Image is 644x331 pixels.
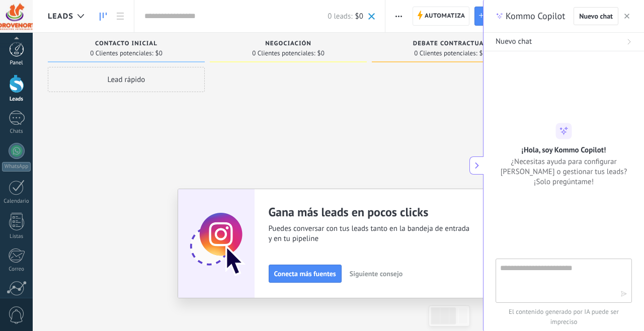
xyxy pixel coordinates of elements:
div: WhatsApp [2,162,31,172]
span: Nuevo chat [579,13,613,20]
div: Leads [2,96,31,103]
div: Contacto inicial [53,40,200,49]
div: Panel [2,60,31,66]
span: El contenido generado por IA puede ser impreciso [496,307,632,327]
span: Puedes conversar con tus leads tanto en la bandeja de entrada y en tu pipeline [269,224,471,244]
span: Kommo Copilot [506,10,565,22]
a: Leads [95,7,112,26]
span: Siguiente consejo [350,270,403,277]
button: Más [391,7,406,26]
span: Automatiza [425,7,465,25]
span: Nuevo chat [496,37,532,47]
span: 0 Clientes potenciales: [414,50,477,56]
div: Negociación [215,40,362,49]
h2: ¡Hola, soy Kommo Copilot! [522,145,606,155]
h2: Gana más leads en pocos clicks [269,204,471,220]
div: Chats [2,128,31,135]
span: Contacto inicial [95,40,157,47]
span: ¿Necesitas ayuda para configurar [PERSON_NAME] o gestionar tus leads? ¡Solo pregúntame! [496,157,632,187]
div: Debate contractual [377,40,524,49]
button: Conecta más fuentes [269,265,342,283]
button: Nuevo chat [574,7,618,25]
a: Automatiza [413,7,470,26]
div: Calendario [2,198,31,205]
a: Lead [474,7,506,26]
span: 0 Clientes potenciales: [252,50,315,56]
div: Lead rápido [48,67,205,92]
span: $0 [479,50,487,56]
span: Negociación [265,40,311,47]
span: 0 leads: [328,12,352,21]
span: Leads [48,12,73,21]
span: Conecta más fuentes [274,270,336,277]
button: Siguiente consejo [345,266,407,281]
span: Debate contractual [413,40,488,47]
span: $0 [155,50,163,56]
span: $0 [317,50,325,56]
div: Correo [2,266,31,273]
span: 0 Clientes potenciales: [90,50,153,56]
div: Listas [2,233,31,240]
a: Lista [112,7,129,26]
button: Nuevo chat [484,33,644,51]
span: $0 [355,12,363,21]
